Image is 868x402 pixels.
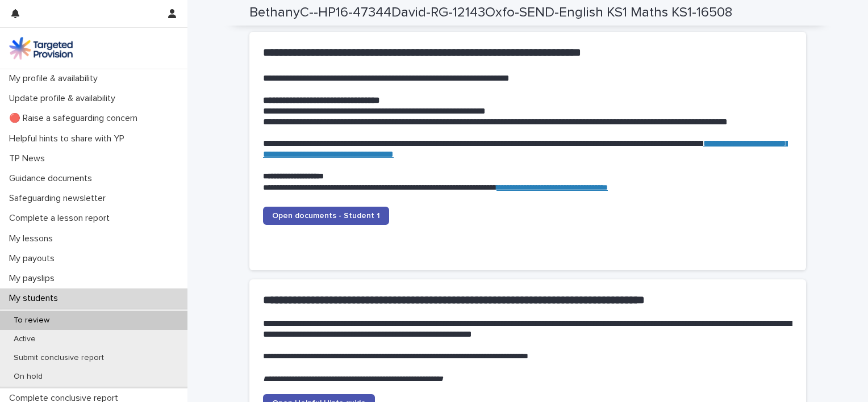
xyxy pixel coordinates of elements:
p: Complete a lesson report [5,213,119,224]
p: Safeguarding newsletter [5,193,115,204]
p: 🔴 Raise a safeguarding concern [5,113,147,124]
h2: BethanyC--HP16-47344David-RG-12143Oxfo-SEND-English KS1 Maths KS1-16508 [249,5,732,21]
p: My students [5,293,67,304]
p: Guidance documents [5,173,101,184]
img: M5nRWzHhSzIhMunXDL62 [9,37,73,60]
a: Open documents - Student 1 [263,207,389,225]
p: My payslips [5,273,64,284]
p: Active [5,334,45,344]
p: My profile & availability [5,73,107,84]
p: On hold [5,372,52,382]
p: Helpful hints to share with YP [5,133,133,144]
p: My payouts [5,253,64,264]
p: Submit conclusive report [5,353,113,363]
p: TP News [5,153,54,164]
p: Update profile & availability [5,93,124,104]
p: My lessons [5,233,62,244]
p: To review [5,316,59,325]
span: Open documents - Student 1 [272,212,380,220]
